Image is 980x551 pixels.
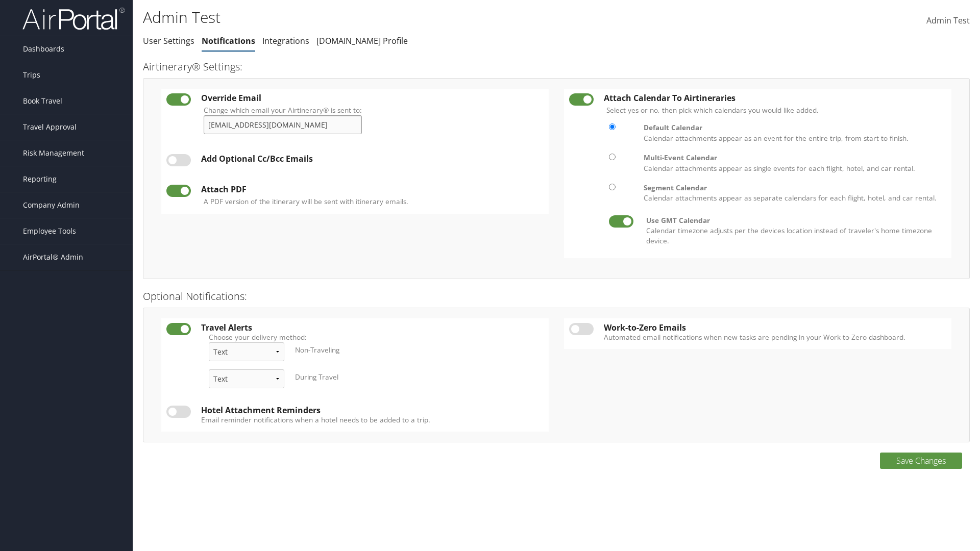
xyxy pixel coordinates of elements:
img: airportal-logo.png [22,7,125,31]
div: Multi-Event Calendar [644,153,941,163]
label: Calendar attachments appear as separate calendars for each flight, hotel, and car rental. [644,183,941,204]
div: Add Optional Cc/Bcc Emails [201,154,544,163]
span: Book Travel [23,88,62,114]
label: Non-Traveling [295,345,339,355]
a: Integrations [262,35,309,46]
label: During Travel [295,372,338,382]
label: Select yes or no, then pick which calendars you would like added. [606,105,819,115]
div: Work-to-Zero Emails [604,323,946,332]
div: Default Calendar [644,122,941,133]
label: Change which email your Airtinerary® is sent to: [204,105,362,142]
div: Override Email [201,93,544,103]
h3: Airtinerary® Settings: [143,60,970,74]
span: Company Admin [23,192,80,218]
h3: Optional Notifications: [143,289,970,304]
span: Trips [23,62,40,88]
div: Use GMT Calendar [646,215,939,226]
div: Attach PDF [201,185,544,194]
label: Choose your delivery method: [209,332,536,342]
label: A PDF version of the itinerary will be sent with itinerary emails. [204,196,408,207]
span: Reporting [23,166,57,192]
div: Hotel Attachment Reminders [201,406,544,415]
a: Notifications [202,35,255,46]
a: User Settings [143,35,194,46]
a: Admin Test [926,5,970,37]
label: Calendar attachments appear as an event for the entire trip, from start to finish. [644,122,941,143]
div: Segment Calendar [644,183,941,193]
div: Travel Alerts [201,323,544,332]
span: Employee Tools [23,218,76,244]
span: AirPortal® Admin [23,244,83,270]
label: Calendar attachments appear as single events for each flight, hotel, and car rental. [644,153,941,173]
button: Save Changes [880,453,962,469]
a: [DOMAIN_NAME] Profile [316,35,408,46]
span: Admin Test [926,15,970,26]
span: Risk Management [23,140,84,166]
label: Automated email notifications when new tasks are pending in your Work-to-Zero dashboard. [604,332,946,342]
h1: Admin Test [143,7,694,28]
label: Calendar timezone adjusts per the devices location instead of traveler's home timezone device. [646,215,939,246]
span: Dashboards [23,36,64,62]
div: Attach Calendar To Airtineraries [604,93,946,103]
span: Travel Approval [23,114,77,140]
input: Change which email your Airtinerary® is sent to: [204,115,362,134]
label: Email reminder notifications when a hotel needs to be added to a trip. [201,415,544,425]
